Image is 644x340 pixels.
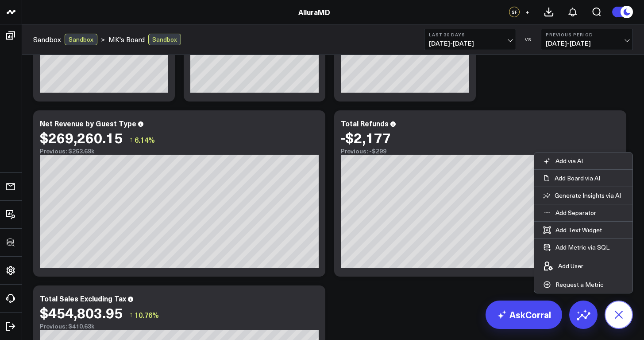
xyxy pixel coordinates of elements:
button: Add via AI [534,152,592,169]
button: Add Separator [534,204,605,221]
a: Sandbox [33,35,61,44]
span: ↑ [129,134,133,145]
p: Request a Metric [555,281,604,289]
p: Add Board via AI [555,174,600,182]
div: Sandbox [65,34,97,45]
p: Add Separator [555,209,596,217]
span: 10.76% [135,310,159,320]
button: + [522,7,532,17]
div: > [33,34,105,45]
span: [DATE] - [DATE] [546,40,628,47]
div: Total Refunds [341,118,389,128]
a: AskCorral [486,301,562,329]
span: + [525,9,529,15]
a: MK's Board [108,35,145,44]
p: Add via AI [555,157,583,165]
div: SF [509,7,520,17]
div: Previous: $410.63k [40,323,319,330]
div: Total Sales Excluding Tax [40,293,126,303]
button: Last 30 Days[DATE]-[DATE] [424,29,516,50]
div: Sandbox [148,34,181,45]
button: Previous Period[DATE]-[DATE] [541,29,633,50]
button: Generate Insights via AI [534,187,632,204]
div: $454,803.95 [40,305,123,320]
div: VS [521,37,536,42]
button: Request a Metric [534,276,613,293]
button: Add User [534,256,592,276]
span: 6.14% [135,135,155,145]
p: Generate Insights via AI [555,191,621,199]
button: Add Text Widget [534,222,611,238]
div: Previous: $253.69k [40,148,319,155]
div: $269,260.15 [40,129,123,145]
div: Net Revenue by Guest Type [40,118,136,128]
p: Add User [558,262,583,270]
a: AlluraMD [298,7,330,17]
button: Add Board via AI [534,170,632,187]
b: Last 30 Days [429,32,511,37]
span: ↑ [129,309,133,320]
div: -$2,177 [341,129,391,145]
div: Previous: -$299 [341,148,620,155]
span: [DATE] - [DATE] [429,40,511,47]
b: Previous Period [546,32,628,37]
button: Add Metric via SQL [534,239,618,256]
